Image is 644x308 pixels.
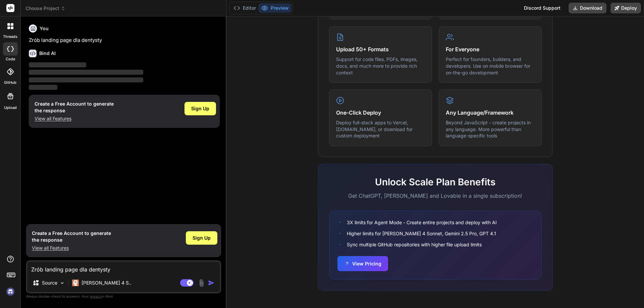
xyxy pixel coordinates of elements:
[569,3,606,13] button: Download
[336,109,425,117] h4: One-Click Deploy
[26,293,221,300] p: Always double-check its answers. Your in Bind
[29,62,86,67] span: ‌
[446,109,535,117] h4: Any Language/Framework
[208,280,215,286] img: icon
[336,45,425,53] h4: Upload 50+ Formats
[198,279,205,287] img: attachment
[32,245,111,251] p: View all Features
[337,256,388,271] button: View Pricing
[446,56,535,76] p: Perfect for founders, builders, and developers. Use on mobile browser for on-the-go development
[336,56,425,76] p: Support for code files, PDFs, images, docs, and much more to provide rich context
[72,280,79,286] img: Claude 4 Sonnet
[32,230,111,243] h1: Create a Free Account to generate the response
[5,286,16,297] img: signin
[347,219,497,226] span: 3X limits for Agent Mode - Create entire projects and deploy with AI
[29,37,220,44] p: Zrób landing page dla dentysty
[446,119,535,139] p: Beyond JavaScript - create projects in any language. More powerful than language-specific tools
[90,294,102,298] span: privacy
[231,3,259,13] button: Editor
[27,261,220,273] textarea: Zrób landing page dla dentysty
[4,80,16,85] label: GitHub
[336,119,425,139] p: Deploy full-stack apps to Vercel, [DOMAIN_NAME], or download for custom deployment
[329,192,542,200] p: Get ChatGPT, [PERSON_NAME] and Lovable in a single subscription!
[42,280,57,286] p: Source
[193,235,211,241] span: Sign Up
[25,5,65,12] span: Choose Project
[347,230,496,237] span: Higher limits for [PERSON_NAME] 4 Sonnet, Gemini 2.5 Pro, GPT 4.1
[29,77,143,82] span: ‌
[4,105,17,111] label: Upload
[347,241,482,248] span: Sync multiple GitHub repositories with higher file upload limits
[329,175,542,189] h2: Unlock Scale Plan Benefits
[3,34,17,40] label: threads
[40,25,49,32] h6: You
[29,85,57,90] span: ‌
[59,280,65,286] img: Pick Models
[259,3,291,13] button: Preview
[446,45,535,53] h4: For Everyone
[82,280,131,286] p: [PERSON_NAME] 4 S..
[520,3,565,13] div: Discord Support
[191,105,209,112] span: Sign Up
[6,56,15,62] label: code
[39,50,56,57] h6: Bind AI
[29,70,143,75] span: ‌
[610,3,641,13] button: Deploy
[35,101,114,114] h1: Create a Free Account to generate the response
[35,115,114,122] p: View all Features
